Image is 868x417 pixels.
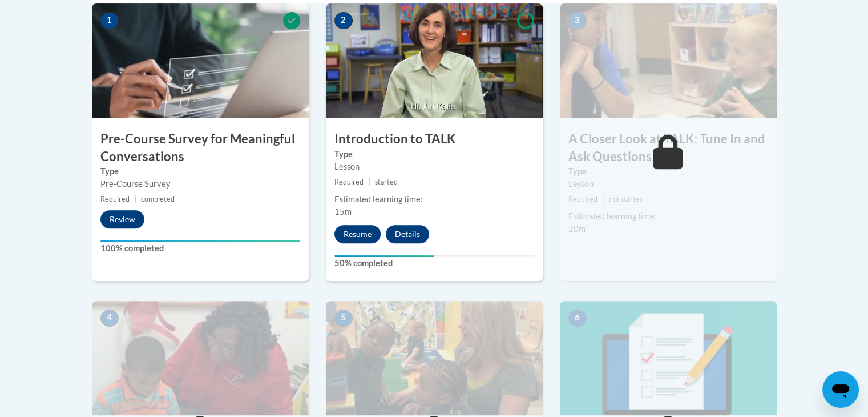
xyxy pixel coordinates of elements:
[100,195,130,203] span: Required
[568,165,768,178] label: Type
[602,195,604,203] span: |
[334,12,353,29] span: 2
[334,193,534,206] div: Estimated learning time:
[609,195,644,203] span: not started
[334,148,534,161] label: Type
[375,178,398,186] span: started
[386,225,429,243] button: Details
[141,195,175,203] span: completed
[100,210,144,228] button: Review
[100,242,300,255] label: 100% completed
[568,224,586,234] span: 20m
[334,207,352,216] span: 15m
[326,301,543,415] img: Course Image
[334,161,534,173] div: Lesson
[326,3,543,118] img: Course Image
[560,130,777,166] h3: A Closer Look at TALK: Tune In and Ask Questions
[334,257,534,270] label: 50% completed
[568,178,768,190] div: Lesson
[568,195,597,203] span: Required
[368,178,370,186] span: |
[568,310,587,327] span: 6
[92,130,309,166] h3: Pre-Course Survey for Meaningful Conversations
[100,240,300,242] div: Your progress
[100,12,119,29] span: 1
[100,310,119,327] span: 4
[100,165,300,178] label: Type
[334,310,353,327] span: 5
[100,178,300,190] div: Pre-Course Survey
[560,3,777,118] img: Course Image
[568,210,768,223] div: Estimated learning time:
[92,3,309,118] img: Course Image
[92,301,309,415] img: Course Image
[134,195,136,203] span: |
[334,178,364,186] span: Required
[822,371,859,408] iframe: Button to launch messaging window
[334,255,434,257] div: Your progress
[568,12,587,29] span: 3
[326,130,543,148] h3: Introduction to TALK
[560,301,777,415] img: Course Image
[334,225,381,243] button: Resume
